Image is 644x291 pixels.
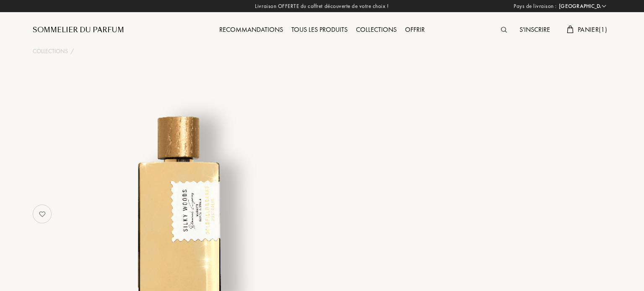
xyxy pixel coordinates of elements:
[401,25,429,34] a: Offrir
[501,27,507,33] img: search_icn.svg
[352,25,401,36] div: Collections
[70,47,74,56] div: /
[34,206,51,222] img: no_like_p.png
[515,25,554,36] div: S'inscrire
[352,25,401,34] a: Collections
[515,25,554,34] a: S'inscrire
[33,25,124,35] a: Sommelier du Parfum
[287,25,352,34] a: Tous les produits
[401,25,429,36] div: Offrir
[33,47,68,56] a: Collections
[215,25,287,34] a: Recommandations
[578,25,607,34] span: Panier ( 1 )
[287,25,352,36] div: Tous les produits
[514,2,557,10] span: Pays de livraison :
[215,25,287,36] div: Recommandations
[567,26,574,33] img: cart.svg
